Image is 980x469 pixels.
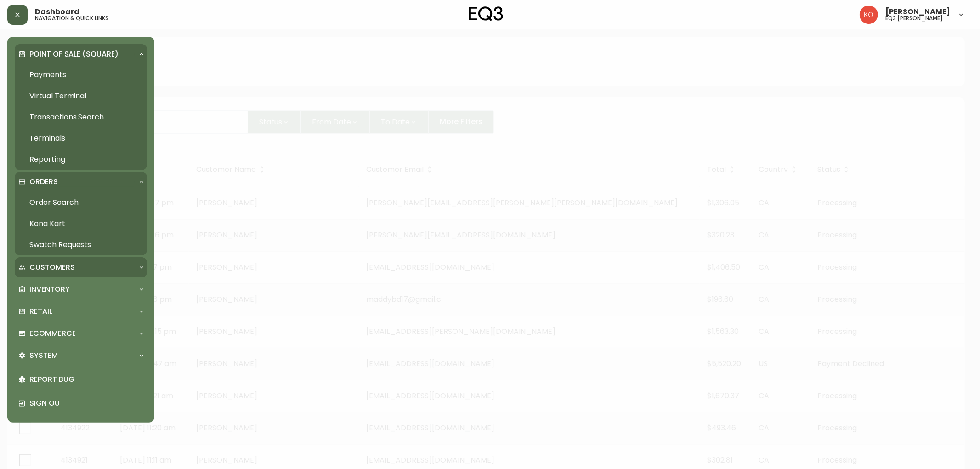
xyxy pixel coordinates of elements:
[15,107,147,128] a: Transactions Search
[15,345,147,366] div: System
[15,257,147,277] div: Customers
[15,85,147,107] a: Virtual Terminal
[29,262,75,272] p: Customers
[15,128,147,149] a: Terminals
[29,350,58,361] p: System
[15,367,147,391] div: Report Bug
[29,374,143,384] p: Report Bug
[29,306,52,316] p: Retail
[35,16,108,21] h5: navigation & quick links
[15,301,147,322] div: Retail
[860,6,878,24] img: 9beb5e5239b23ed26e0d832b1b8f6f2a
[15,323,147,344] div: Ecommerce
[469,6,503,21] img: logo
[15,234,147,255] a: Swatch Requests
[29,284,70,294] p: Inventory
[29,177,58,187] p: Orders
[15,192,147,213] a: Order Search
[35,8,79,16] span: Dashboard
[885,16,943,21] h5: eq3 [PERSON_NAME]
[29,328,76,339] p: Ecommerce
[15,149,147,170] a: Reporting
[29,49,119,59] p: Point of Sale (Square)
[15,391,147,415] div: Sign Out
[15,172,147,192] div: Orders
[15,44,147,64] div: Point of Sale (Square)
[15,64,147,85] a: Payments
[15,213,147,234] a: Kona Kart
[15,279,147,299] div: Inventory
[29,398,143,408] p: Sign Out
[885,8,950,16] span: [PERSON_NAME]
